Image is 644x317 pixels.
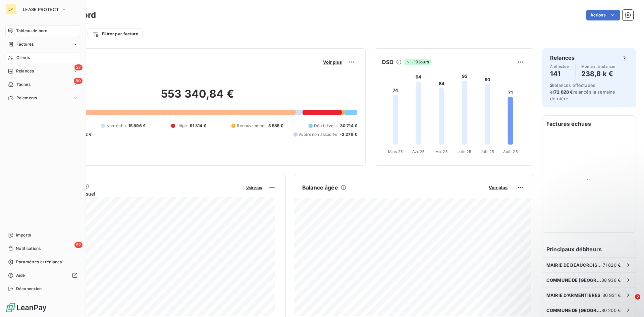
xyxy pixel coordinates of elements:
h6: DSO [382,58,393,66]
span: 5 585 € [268,123,283,129]
a: 27Relances [5,66,80,76]
span: Tableau de bord [16,28,47,34]
h4: 141 [550,68,570,79]
span: Déconnexion [16,286,42,292]
a: Factures [5,39,80,50]
span: -2 278 € [340,131,357,138]
iframe: Intercom live chat [621,294,637,310]
button: Voir plus [487,184,509,191]
span: Non-échu [106,123,126,129]
button: Voir plus [244,184,264,191]
span: Clients [16,55,30,61]
span: Paiements [16,95,37,101]
span: Relances [16,68,34,74]
a: 80Tâches [5,79,80,90]
span: 15 896 € [128,123,146,129]
tspan: Mars 25 [388,149,403,154]
span: COMMUNE DE [GEOGRAPHIC_DATA] SUR L'ESCAUT [546,308,601,313]
h6: Balance âgée [302,183,338,192]
span: 72 828 € [554,89,573,95]
span: 2 [635,294,640,300]
span: Aide [16,272,25,278]
span: Paramètres et réglages [16,259,62,265]
button: Voir plus [321,59,344,65]
span: 27 [74,64,83,70]
span: -19 jours [404,59,431,65]
span: Imports [16,232,31,238]
span: Voir plus [323,59,342,65]
span: 30 714 € [340,123,357,129]
a: Aide [5,270,80,281]
tspan: Juin 25 [458,149,471,154]
span: Montant à relancer [581,64,615,68]
span: 91 314 € [190,123,206,129]
span: Factures [16,41,34,47]
span: LEASE PROTECT [23,7,59,12]
button: Actions [586,10,620,20]
button: Filtrer par facture [88,29,143,39]
h6: Principaux débiteurs [542,241,636,257]
div: LP [5,4,16,15]
span: 30 200 € [601,308,621,313]
span: 52 [74,242,83,248]
span: Litige [176,123,187,129]
span: relances effectuées et relancés la semaine dernière. [550,83,615,101]
a: Imports [5,230,80,241]
tspan: Avr. 25 [412,149,425,154]
span: Avoirs non associés [299,131,337,138]
span: Tâches [16,82,31,88]
span: Notifications [16,246,41,252]
iframe: Intercom notifications message [510,252,644,299]
h6: Factures échues [542,116,636,132]
tspan: Mai 25 [435,149,448,154]
a: Clients [5,52,80,63]
span: 80 [74,78,83,84]
span: 3 [550,83,553,88]
span: Chiffre d'affaires mensuel [38,190,241,197]
a: Paramètres et réglages [5,257,80,267]
h2: 553 340,84 € [38,87,357,107]
tspan: Août 25 [503,149,518,154]
a: Tableau de bord [5,25,80,36]
tspan: Juil. 25 [481,149,494,154]
h6: Relances [550,54,575,62]
span: Recouvrement [237,123,266,129]
span: Débit divers [314,123,337,129]
a: Paiements [5,93,80,103]
h4: 238,8 k € [581,68,615,79]
span: Voir plus [489,185,507,190]
span: Voir plus [246,186,262,190]
span: À effectuer [550,64,570,68]
img: Logo LeanPay [5,302,47,313]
